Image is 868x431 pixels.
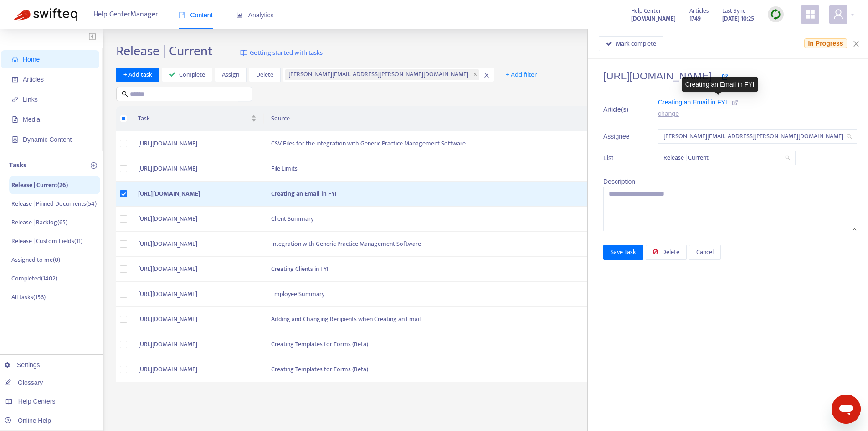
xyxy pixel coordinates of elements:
[264,156,627,182] td: File Limits
[222,70,239,80] span: Assign
[23,76,44,83] span: Articles
[770,9,781,20] img: sync.dc5367851b00ba804db3.png
[23,136,72,143] span: Dynamic Content
[23,96,38,103] span: Links
[663,130,852,143] span: robyn.cowe@fyi.app
[116,43,213,59] h2: Release | Current
[236,12,243,18] span: area-chart
[138,114,249,124] span: Task
[11,199,97,208] p: Release | Pinned Documents ( 54 )
[288,69,472,80] span: [PERSON_NAME][EMAIL_ADDRESS][PERSON_NAME][DOMAIN_NAME]
[696,247,714,257] span: Cancel
[271,114,612,124] span: Source
[264,282,627,307] td: Employee Summary
[722,14,754,24] strong: [DATE] 10:25
[12,56,18,62] span: home
[599,36,663,51] button: Mark complete
[603,104,635,114] span: Article(s)
[264,106,627,131] th: Source
[131,156,264,182] td: [URL][DOMAIN_NAME]
[215,68,247,82] button: Assign
[11,218,67,227] p: Release | Backlog ( 65 )
[11,255,60,265] p: Assigned to me ( 0 )
[658,110,679,117] a: change
[131,282,264,307] td: [URL][DOMAIN_NAME]
[131,307,264,332] td: [URL][DOMAIN_NAME]
[23,116,40,123] span: Media
[5,379,43,386] a: Glossary
[12,116,18,123] span: file-image
[256,70,273,80] span: Delete
[603,153,635,163] span: List
[12,96,18,103] span: link
[631,13,676,24] a: [DOMAIN_NAME]
[123,70,152,80] span: + Add task
[506,69,537,80] span: + Add filter
[832,395,861,424] iframe: Button to launch messaging window
[131,257,264,282] td: [URL][DOMAIN_NAME]
[722,6,745,16] span: Last Sync
[131,131,264,156] td: [URL][DOMAIN_NAME]
[179,70,205,80] span: Complete
[804,38,847,48] span: In Progress
[11,292,46,302] p: All tasks ( 156 )
[631,6,661,16] span: Help Center
[616,39,656,49] span: Mark complete
[689,14,701,24] strong: 1749
[611,247,636,257] span: Save Task
[682,77,758,92] div: Creating an Email in FYI
[162,68,212,82] button: Complete
[23,56,40,63] span: Home
[850,40,863,48] button: Close
[240,43,323,63] a: Getting started with tasks
[603,178,635,185] span: Description
[116,68,159,82] button: + Add task
[473,72,478,78] span: close
[11,274,57,283] p: Completed ( 1402 )
[689,6,709,16] span: Articles
[853,40,860,47] span: close
[833,9,844,20] span: user
[264,332,627,357] td: Creating Templates for Forms (Beta)
[131,207,264,232] td: [URL][DOMAIN_NAME]
[11,180,68,190] p: Release | Current ( 26 )
[240,49,247,57] img: image-link
[131,332,264,357] td: [URL][DOMAIN_NAME]
[12,76,18,83] span: account-book
[603,70,857,82] h4: [URL][DOMAIN_NAME]
[5,361,40,369] a: Settings
[122,91,128,97] span: search
[264,182,627,207] td: Creating an Email in FYI
[5,417,51,424] a: Online Help
[805,9,816,20] span: appstore
[264,232,627,257] td: Integration with Generic Practice Management Software
[131,357,264,382] td: [URL][DOMAIN_NAME]
[264,131,627,156] td: CSV Files for the integration with Generic Practice Management Software
[179,12,185,18] span: book
[785,155,791,161] span: search
[689,245,721,260] button: Cancel
[9,160,26,171] p: Tasks
[249,68,281,82] button: Delete
[603,131,635,141] span: Assignee
[499,68,544,82] button: + Add filter
[646,245,687,260] button: Delete
[236,11,274,19] span: Analytics
[131,232,264,257] td: [URL][DOMAIN_NAME]
[131,106,264,131] th: Task
[250,48,323,58] span: Getting started with tasks
[631,14,676,24] strong: [DOMAIN_NAME]
[14,8,77,21] img: Swifteq
[91,162,97,169] span: plus-circle
[264,257,627,282] td: Creating Clients in FYI
[663,151,790,165] span: Release | Current
[179,11,213,19] span: Content
[264,357,627,382] td: Creating Templates for Forms (Beta)
[93,6,158,23] span: Help Center Manager
[12,136,18,143] span: container
[662,247,679,257] span: Delete
[131,182,264,207] td: [URL][DOMAIN_NAME]
[483,72,490,78] span: close
[264,307,627,332] td: Adding and Changing Recipients when Creating an Email
[658,99,727,106] span: Creating an Email in FYI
